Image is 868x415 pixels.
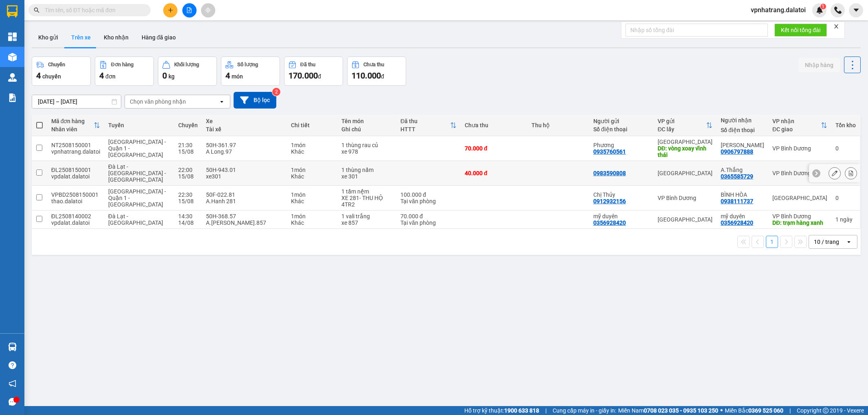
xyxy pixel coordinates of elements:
[341,126,392,133] div: Ghi chú
[593,219,626,226] div: 0356928420
[206,173,283,180] div: xe301
[823,408,829,413] span: copyright
[341,195,392,208] div: XE 281- THU HỘ 4TR2
[381,73,384,80] span: đ
[347,56,406,86] button: Chưa thu110.000đ
[108,122,170,128] div: Tuyến
[51,213,100,219] div: ĐL2508140002
[178,198,198,204] div: 15/08
[658,170,713,176] div: [GEOGRAPHIC_DATA]
[772,126,821,133] div: ĐC giao
[721,167,764,173] div: A.Thắng
[95,56,154,86] button: Đơn hàng4đơn
[206,118,283,124] div: Xe
[789,406,791,415] span: |
[772,170,827,176] div: VP Bình Dương
[232,73,243,80] span: món
[853,7,860,14] span: caret-down
[8,53,17,61] img: warehouse-icon
[768,115,831,136] th: Toggle SortBy
[99,71,104,80] span: 4
[341,173,392,180] div: xe 301
[178,219,198,226] div: 14/08
[163,3,177,17] button: plus
[721,142,764,148] div: Chị Phương
[816,7,823,14] img: icon-new-feature
[721,219,753,226] div: 0356928420
[721,191,764,198] div: BÌNH HÒA
[289,71,318,80] span: 170.000
[168,7,173,13] span: plus
[341,118,392,124] div: Tên món
[291,191,333,198] div: 1 món
[748,407,783,414] strong: 0369 525 060
[744,5,812,15] span: vpnhatrang.dalatoi
[341,148,392,155] div: xe 978
[721,198,753,204] div: 0938111737
[464,406,539,415] span: Hỗ trợ kỹ thuật:
[720,409,723,412] span: ⚪️
[400,198,457,204] div: Tại văn phòng
[658,139,713,145] div: [GEOGRAPHIC_DATA]
[51,173,100,180] div: vpdalat.dalatoi
[658,216,713,223] div: [GEOGRAPHIC_DATA]
[47,115,104,136] th: Toggle SortBy
[178,148,198,155] div: 15/08
[772,118,821,124] div: VP nhận
[396,115,461,136] th: Toggle SortBy
[130,98,186,106] div: Chọn văn phòng nhận
[363,62,384,67] div: Chưa thu
[8,93,17,102] img: solution-icon
[341,213,392,219] div: 1 vali trắng
[8,73,17,82] img: warehouse-icon
[774,24,827,37] button: Kết nối tổng đài
[237,62,258,67] div: Số lượng
[725,406,783,415] span: Miền Bắc
[593,118,649,124] div: Người gửi
[186,7,192,13] span: file-add
[658,195,713,201] div: VP Bình Dương
[835,216,856,223] div: 1
[51,191,100,198] div: VPBD2508150001
[658,145,713,158] div: DĐ: vòng xoay vĩnh thái
[105,73,116,80] span: đơn
[291,148,333,155] div: Khác
[178,122,198,128] div: Chuyến
[178,173,198,180] div: 15/08
[178,213,198,219] div: 14:30
[593,213,649,219] div: mỹ duyên
[766,236,778,248] button: 1
[7,5,17,17] img: logo-vxr
[814,238,839,246] div: 10 / trang
[625,24,768,37] input: Nhập số tổng đài
[111,62,133,67] div: Đơn hàng
[8,33,17,41] img: dashboard-icon
[593,126,649,133] div: Số điện thoại
[721,213,764,219] div: mỹ duyên
[36,71,41,80] span: 4
[721,173,753,180] div: 0365585729
[553,406,616,415] span: Cung cấp máy in - giấy in:
[34,7,39,13] span: search
[593,191,649,198] div: Chị Thủy
[593,148,626,155] div: 0935760561
[835,195,856,201] div: 0
[97,28,135,47] button: Kho nhận
[772,219,827,226] div: DĐ: trạm hàng xanh
[284,56,343,86] button: Đã thu170.000đ
[206,148,283,155] div: A Long.97
[206,198,283,204] div: A.Hanh 281
[400,213,457,219] div: 70.000 đ
[65,28,97,47] button: Trên xe
[135,28,182,47] button: Hàng đã giao
[849,3,863,17] button: caret-down
[42,73,61,80] span: chuyến
[174,62,199,67] div: Khối lượng
[822,4,824,9] span: 1
[318,73,321,80] span: đ
[32,56,91,86] button: Chuyến4chuyến
[829,167,841,179] div: Sửa đơn hàng
[341,188,392,195] div: 1 tấm nệm
[108,188,166,208] span: [GEOGRAPHIC_DATA] - Quận 1 - [GEOGRAPHIC_DATA]
[108,163,166,183] span: Đà Lạt - [GEOGRAPHIC_DATA] - [GEOGRAPHIC_DATA]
